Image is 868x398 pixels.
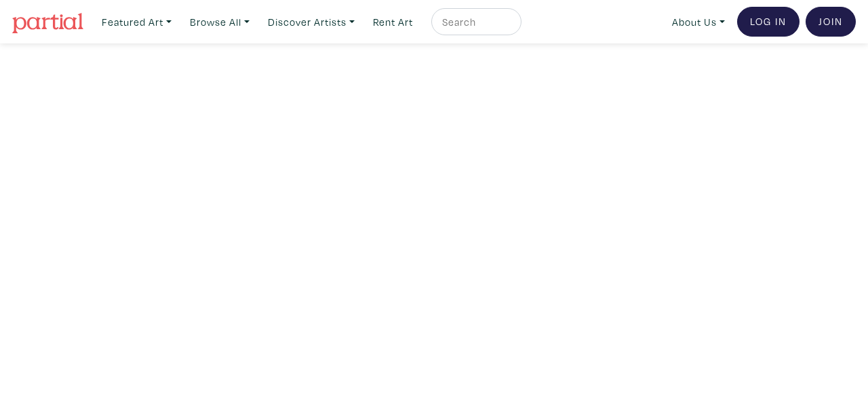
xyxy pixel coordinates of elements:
a: Log In [737,7,800,37]
a: Join [806,7,856,37]
a: Browse All [184,8,256,36]
a: Rent Art [367,8,419,36]
a: About Us [666,8,731,36]
a: Featured Art [96,8,178,36]
input: Search [441,14,509,31]
a: Discover Artists [262,8,361,36]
